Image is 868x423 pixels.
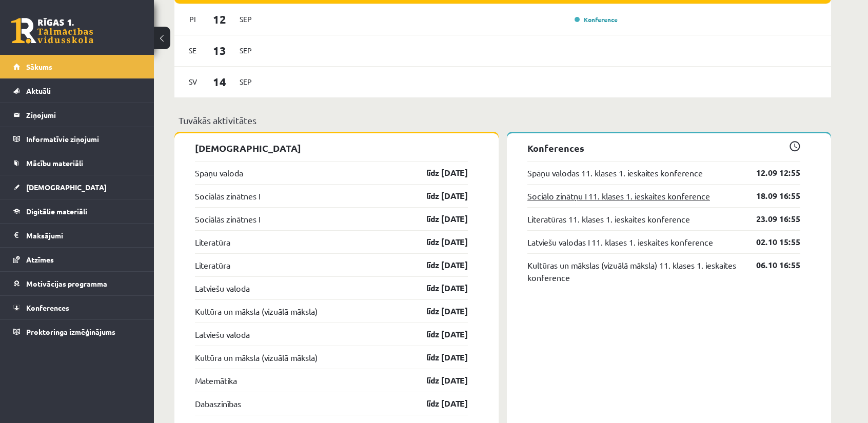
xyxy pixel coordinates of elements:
[182,11,204,27] span: Pi
[741,236,800,248] a: 02.10 15:55
[408,305,468,317] a: līdz [DATE]
[11,18,93,44] a: Rīgas 1. Tālmācības vidusskola
[26,303,69,312] span: Konferences
[204,42,235,59] span: 13
[741,167,800,179] a: 12.09 12:55
[26,158,83,168] span: Mācību materiāli
[195,141,468,155] p: [DEMOGRAPHIC_DATA]
[527,259,741,284] a: Kultūras un mākslas (vizuālā māksla) 11. klases 1. ieskaites konference
[575,15,618,24] a: Konference
[26,224,141,247] legend: Maksājumi
[408,374,468,387] a: līdz [DATE]
[195,190,260,202] a: Sociālās zinātnes I
[204,73,235,90] span: 14
[26,183,107,192] span: [DEMOGRAPHIC_DATA]
[408,397,468,410] a: līdz [DATE]
[195,351,318,364] a: Kultūra un māksla (vizuālā māksla)
[13,55,141,78] a: Sākums
[527,236,713,248] a: Latviešu valodas I 11. klases 1. ieskaites konference
[408,328,468,340] a: līdz [DATE]
[26,327,115,336] span: Proktoringa izmēģinājums
[527,167,703,179] a: Spāņu valodas 11. klases 1. ieskaites konference
[13,175,141,199] a: [DEMOGRAPHIC_DATA]
[26,127,141,151] legend: Informatīvie ziņojumi
[13,199,141,223] a: Digitālie materiāli
[408,259,468,271] a: līdz [DATE]
[408,351,468,364] a: līdz [DATE]
[195,259,230,271] a: Literatūra
[527,190,710,202] a: Sociālo zinātņu I 11. klases 1. ieskaites konference
[195,397,241,410] a: Dabaszinības
[195,305,318,317] a: Kultūra un māksla (vizuālā māksla)
[741,259,800,271] a: 06.10 16:55
[26,86,51,95] span: Aktuāli
[204,11,235,28] span: 12
[26,207,87,216] span: Digitālie materiāli
[13,296,141,319] a: Konferences
[13,127,141,151] a: Informatīvie ziņojumi
[195,374,237,387] a: Matemātika
[235,43,257,58] span: Sep
[741,190,800,202] a: 18.09 16:55
[26,62,52,71] span: Sākums
[13,320,141,344] a: Proktoringa izmēģinājums
[182,74,204,90] span: Sv
[26,103,141,127] legend: Ziņojumi
[13,272,141,295] a: Motivācijas programma
[195,167,243,179] a: Spāņu valoda
[182,43,204,58] span: Se
[26,255,54,264] span: Atzīmes
[408,236,468,248] a: līdz [DATE]
[527,213,690,225] a: Literatūras 11. klases 1. ieskaites konference
[235,11,257,27] span: Sep
[179,113,827,127] p: Tuvākās aktivitātes
[13,79,141,103] a: Aktuāli
[235,74,257,90] span: Sep
[408,282,468,294] a: līdz [DATE]
[13,248,141,271] a: Atzīmes
[195,213,260,225] a: Sociālās zinātnes I
[13,151,141,175] a: Mācību materiāli
[13,103,141,127] a: Ziņojumi
[13,224,141,247] a: Maksājumi
[195,236,230,248] a: Literatūra
[527,141,800,155] p: Konferences
[408,167,468,179] a: līdz [DATE]
[26,279,107,288] span: Motivācijas programma
[741,213,800,225] a: 23.09 16:55
[408,190,468,202] a: līdz [DATE]
[195,328,250,340] a: Latviešu valoda
[408,213,468,225] a: līdz [DATE]
[195,282,250,294] a: Latviešu valoda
